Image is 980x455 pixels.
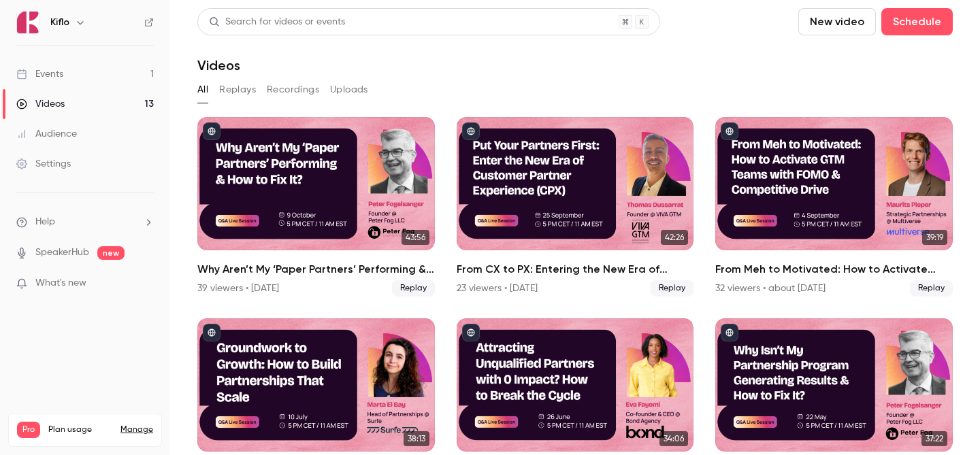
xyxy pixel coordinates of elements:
[922,230,947,245] span: 39:19
[50,16,69,29] h6: Kiflo
[330,79,368,101] button: Uploads
[798,8,876,35] button: New video
[715,282,826,295] div: 32 viewers • about [DATE]
[661,230,688,245] span: 42:26
[120,424,153,435] a: Manage
[721,122,738,140] button: published
[203,324,220,341] button: published
[721,324,738,341] button: published
[910,280,953,297] span: Replay
[392,280,435,297] span: Replay
[404,431,429,446] span: 38:13
[16,97,65,111] div: Videos
[97,246,125,260] span: new
[715,261,953,277] h2: From Meh to Motivated: How to Activate GTM Teams with FOMO & Competitive Drive
[457,261,694,277] h2: From CX to PX: Entering the New Era of Partner Experience
[402,230,429,245] span: 43:56
[462,324,480,341] button: published
[715,117,953,297] li: From Meh to Motivated: How to Activate GTM Teams with FOMO & Competitive Drive
[881,8,953,35] button: Schedule
[35,276,86,290] span: What's new
[651,280,693,297] span: Replay
[457,117,694,297] li: From CX to PX: Entering the New Era of Partner Experience
[17,422,40,438] span: Pro
[659,431,688,446] span: 34:06
[197,117,435,297] li: Why Aren’t My ‘Paper Partners’ Performing & How to Fix It?
[197,8,953,447] section: Videos
[35,215,55,229] span: Help
[197,57,240,73] h1: Videos
[17,12,39,33] img: Kiflo
[267,79,319,101] button: Recordings
[16,67,63,81] div: Events
[921,431,947,446] span: 37:22
[462,122,480,140] button: published
[197,117,435,297] a: 43:56Why Aren’t My ‘Paper Partners’ Performing & How to Fix It?39 viewers • [DATE]Replay
[457,282,538,295] div: 23 viewers • [DATE]
[209,15,345,29] div: Search for videos or events
[219,79,256,101] button: Replays
[197,79,208,101] button: All
[203,122,220,140] button: published
[16,127,77,141] div: Audience
[48,424,112,435] span: Plan usage
[715,117,953,297] a: 39:19From Meh to Motivated: How to Activate GTM Teams with FOMO & Competitive Drive32 viewers • a...
[137,277,154,290] iframe: Noticeable Trigger
[197,261,435,277] h2: Why Aren’t My ‘Paper Partners’ Performing & How to Fix It?
[35,246,89,260] a: SpeakerHub
[457,117,694,297] a: 42:26From CX to PX: Entering the New Era of Partner Experience23 viewers • [DATE]Replay
[16,157,71,171] div: Settings
[16,215,154,229] li: help-dropdown-opener
[197,282,279,295] div: 39 viewers • [DATE]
